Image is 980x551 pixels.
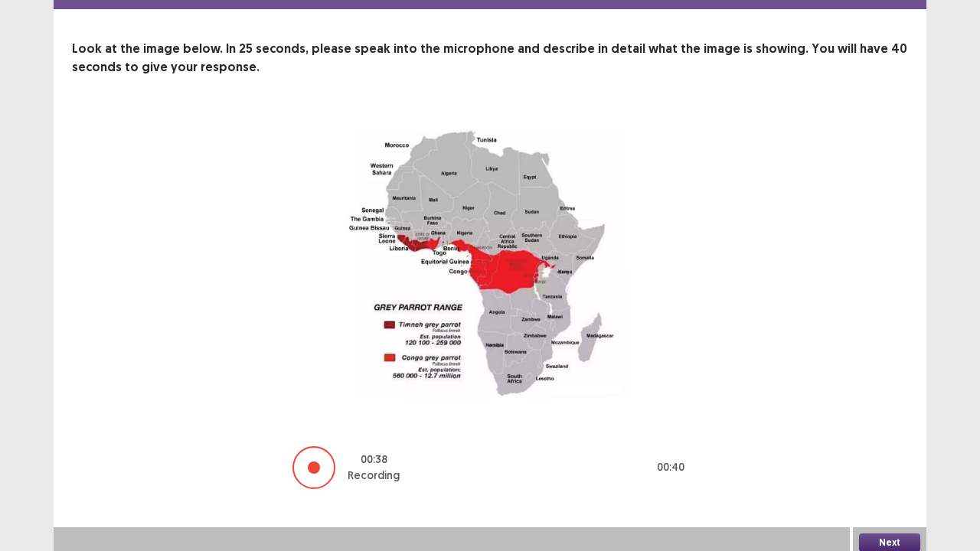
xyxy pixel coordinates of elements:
p: 00 : 40 [657,459,684,475]
img: image-description [299,113,681,414]
p: Look at the image below. In 25 seconds, please speak into the microphone and describe in detail w... [72,40,908,77]
p: Recording [348,468,400,484]
p: 00 : 38 [361,452,387,468]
